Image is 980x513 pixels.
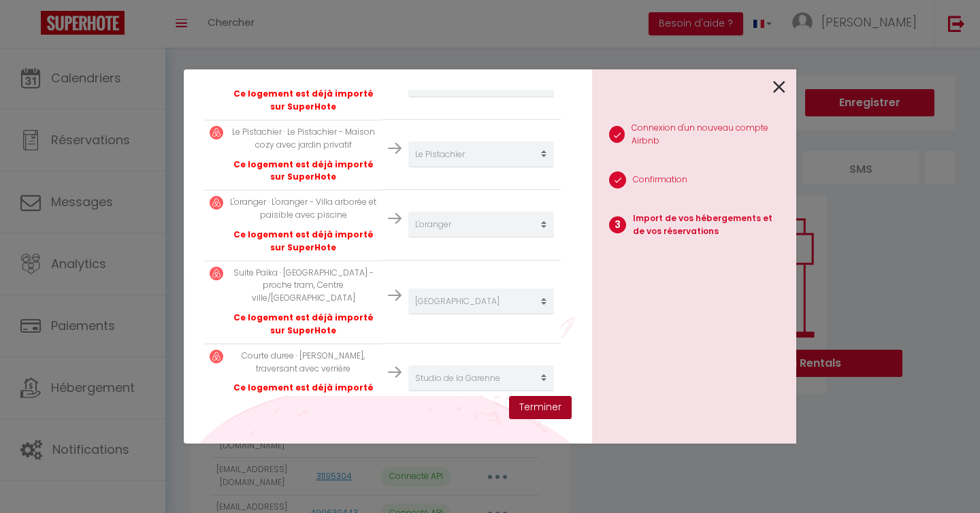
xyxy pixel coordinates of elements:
p: Connexion d'un nouveau compte Airbnb [632,122,785,148]
p: Ce logement est déjà importé sur SuperHote [230,312,377,337]
p: Import de vos hébergements et de vos réservations [633,212,785,238]
p: Le Pistachier · Le Pistachier - Maison cozy avec jardin privatif [230,126,377,152]
p: Ce logement est déjà importé sur SuperHote [230,159,377,184]
p: L'oranger · L'oranger - Villa arborée et paisible avec piscine [230,196,377,222]
p: Courte duree · [PERSON_NAME], traversant avec verrière [230,350,377,376]
button: Terminer [509,396,572,419]
button: Ouvrir le widget de chat LiveChat [11,5,52,46]
p: Ce logement est déjà importé sur SuperHote [230,382,377,408]
p: Confirmation [633,173,687,186]
p: Suite Paika · [GEOGRAPHIC_DATA] -proche tram, Centre ville/[GEOGRAPHIC_DATA] [230,267,377,305]
span: 3 [609,216,626,233]
p: Ce logement est déjà importé sur SuperHote [230,88,377,114]
p: Ce logement est déjà importé sur SuperHote [230,229,377,254]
